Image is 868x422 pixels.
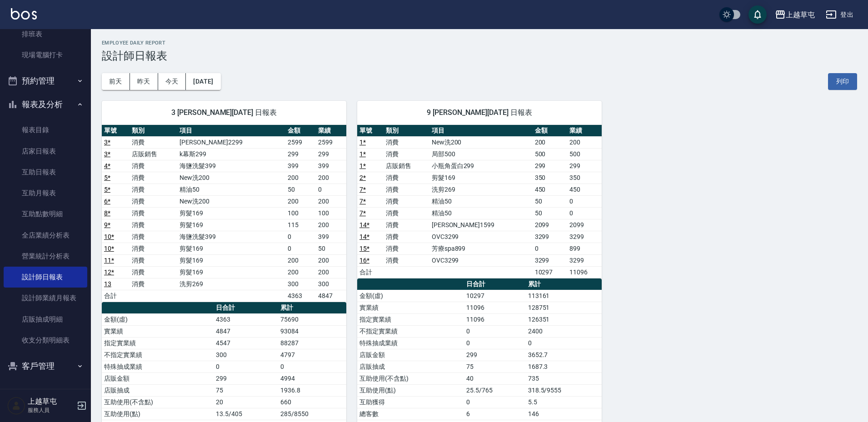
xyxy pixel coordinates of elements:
[278,384,346,396] td: 1936.8
[526,349,602,361] td: 3652.7
[177,184,285,195] td: 精油50
[7,397,25,415] img: Person
[285,195,316,207] td: 200
[357,384,464,396] td: 互助使用(點)
[357,302,464,313] td: 實業績
[130,73,158,90] button: 昨天
[214,372,278,384] td: 299
[285,160,316,172] td: 399
[130,231,178,243] td: 消費
[533,172,567,184] td: 350
[526,290,602,302] td: 113161
[177,266,285,278] td: 剪髮169
[384,219,429,231] td: 消費
[533,148,567,160] td: 500
[285,125,316,137] th: 金額
[526,372,602,384] td: 735
[285,290,316,302] td: 4363
[130,148,178,160] td: 店販銷售
[357,337,464,349] td: 特殊抽成業績
[316,219,346,231] td: 200
[786,9,815,20] div: 上越草屯
[4,309,87,330] a: 店販抽成明細
[526,313,602,325] td: 126351
[464,290,525,302] td: 10297
[177,160,285,172] td: 海鹽洗髮399
[4,330,87,351] a: 收支分類明細表
[285,243,316,254] td: 0
[357,266,384,278] td: 合計
[384,254,429,266] td: 消費
[384,207,429,219] td: 消費
[464,337,525,349] td: 0
[429,125,533,137] th: 項目
[384,243,429,254] td: 消費
[4,225,87,246] a: 全店業績分析表
[285,231,316,243] td: 0
[285,207,316,219] td: 100
[130,160,178,172] td: 消費
[384,148,429,160] td: 消費
[130,184,178,195] td: 消費
[177,172,285,184] td: New洗200
[28,406,74,414] p: 服務人員
[102,337,214,349] td: 指定實業績
[285,172,316,184] td: 200
[771,5,818,24] button: 上越草屯
[357,125,602,278] table: a dense table
[429,243,533,254] td: 芳療spa899
[533,254,567,266] td: 3299
[130,207,178,219] td: 消費
[130,136,178,148] td: 消費
[130,125,178,137] th: 類別
[464,372,525,384] td: 40
[357,325,464,337] td: 不指定實業績
[533,243,567,254] td: 0
[357,396,464,408] td: 互助獲得
[464,396,525,408] td: 0
[285,184,316,195] td: 50
[429,184,533,195] td: 洗剪269
[748,5,767,24] button: save
[278,313,346,325] td: 75690
[567,243,602,254] td: 899
[316,254,346,266] td: 200
[526,396,602,408] td: 5.5
[316,278,346,290] td: 300
[285,136,316,148] td: 2599
[526,337,602,349] td: 0
[102,349,214,361] td: 不指定實業績
[357,290,464,302] td: 金額(虛)
[278,325,346,337] td: 93084
[429,195,533,207] td: 精油50
[357,313,464,325] td: 指定實業績
[316,184,346,195] td: 0
[4,162,87,183] a: 互助日報表
[130,266,178,278] td: 消費
[177,243,285,254] td: 剪髮169
[102,372,214,384] td: 店販金額
[177,219,285,231] td: 剪髮169
[567,148,602,160] td: 500
[526,361,602,372] td: 1687.3
[177,148,285,160] td: k幕斯299
[316,195,346,207] td: 200
[567,125,602,137] th: 業績
[316,290,346,302] td: 4847
[828,73,857,90] button: 列印
[4,246,87,267] a: 營業統計分析表
[102,50,857,62] h3: 設計師日報表
[533,219,567,231] td: 2099
[384,160,429,172] td: 店販銷售
[357,372,464,384] td: 互助使用(不含點)
[177,278,285,290] td: 洗剪269
[102,325,214,337] td: 實業績
[316,207,346,219] td: 100
[214,396,278,408] td: 20
[214,408,278,420] td: 13.5/405
[285,219,316,231] td: 115
[130,172,178,184] td: 消費
[384,172,429,184] td: 消費
[567,266,602,278] td: 11096
[113,108,335,117] span: 3 [PERSON_NAME][DATE] 日報表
